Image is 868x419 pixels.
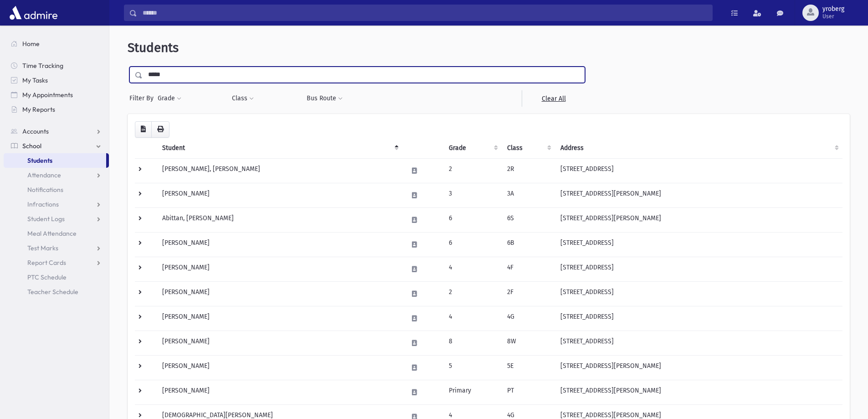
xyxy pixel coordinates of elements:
[443,232,502,257] td: 6
[151,121,169,138] button: Print
[22,142,41,150] span: School
[502,257,555,281] td: 4F
[555,281,842,306] td: [STREET_ADDRESS]
[157,281,402,306] td: [PERSON_NAME]
[555,138,842,159] th: Address: activate to sort column ascending
[27,171,61,179] span: Attendance
[157,183,402,207] td: [PERSON_NAME]
[555,331,842,355] td: [STREET_ADDRESS]
[4,36,109,51] a: Home
[4,197,109,212] a: Infractions
[22,127,49,135] span: Accounts
[443,380,502,404] td: Primary
[157,257,402,281] td: [PERSON_NAME]
[4,88,109,102] a: My Appointments
[502,281,555,306] td: 2F
[555,380,842,404] td: [STREET_ADDRESS][PERSON_NAME]
[231,90,254,107] button: Class
[27,186,63,194] span: Notifications
[4,226,109,241] a: Meal Attendance
[129,93,157,103] span: Filter By
[4,58,109,73] a: Time Tracking
[137,5,712,21] input: Search
[157,355,402,380] td: [PERSON_NAME]
[522,90,585,107] a: Clear All
[4,139,109,153] a: School
[128,40,179,55] span: Students
[4,212,109,226] a: Student Logs
[443,158,502,183] td: 2
[555,257,842,281] td: [STREET_ADDRESS]
[157,138,402,159] th: Student: activate to sort column descending
[502,306,555,331] td: 4G
[822,5,844,13] span: yroberg
[443,306,502,331] td: 4
[555,183,842,207] td: [STREET_ADDRESS][PERSON_NAME]
[157,380,402,404] td: [PERSON_NAME]
[22,91,73,99] span: My Appointments
[27,156,52,165] span: Students
[22,76,48,84] span: My Tasks
[555,355,842,380] td: [STREET_ADDRESS][PERSON_NAME]
[443,281,502,306] td: 2
[443,331,502,355] td: 8
[157,207,402,232] td: Abittan, [PERSON_NAME]
[555,306,842,331] td: [STREET_ADDRESS]
[157,90,182,107] button: Grade
[4,102,109,117] a: My Reports
[4,168,109,182] a: Attendance
[27,259,66,267] span: Report Cards
[27,288,78,296] span: Teacher Schedule
[4,241,109,255] a: Test Marks
[27,215,65,223] span: Student Logs
[22,40,40,48] span: Home
[157,158,402,183] td: [PERSON_NAME], [PERSON_NAME]
[502,158,555,183] td: 2R
[443,207,502,232] td: 6
[502,183,555,207] td: 3A
[822,13,844,20] span: User
[4,270,109,285] a: PTC Schedule
[22,105,55,114] span: My Reports
[135,121,152,138] button: CSV
[27,273,67,281] span: PTC Schedule
[27,229,77,238] span: Meal Attendance
[27,244,58,252] span: Test Marks
[502,138,555,159] th: Class: activate to sort column ascending
[555,158,842,183] td: [STREET_ADDRESS]
[502,355,555,380] td: 5E
[443,138,502,159] th: Grade: activate to sort column ascending
[306,90,343,107] button: Bus Route
[502,331,555,355] td: 8W
[443,257,502,281] td: 4
[555,232,842,257] td: [STREET_ADDRESS]
[4,285,109,299] a: Teacher Schedule
[4,124,109,139] a: Accounts
[443,355,502,380] td: 5
[7,4,60,22] img: AdmirePro
[22,62,63,70] span: Time Tracking
[4,153,106,168] a: Students
[502,207,555,232] td: 6S
[4,73,109,88] a: My Tasks
[157,306,402,331] td: [PERSON_NAME]
[4,182,109,197] a: Notifications
[4,255,109,270] a: Report Cards
[443,183,502,207] td: 3
[157,232,402,257] td: [PERSON_NAME]
[502,232,555,257] td: 6B
[157,331,402,355] td: [PERSON_NAME]
[27,200,59,208] span: Infractions
[502,380,555,404] td: PT
[555,207,842,232] td: [STREET_ADDRESS][PERSON_NAME]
